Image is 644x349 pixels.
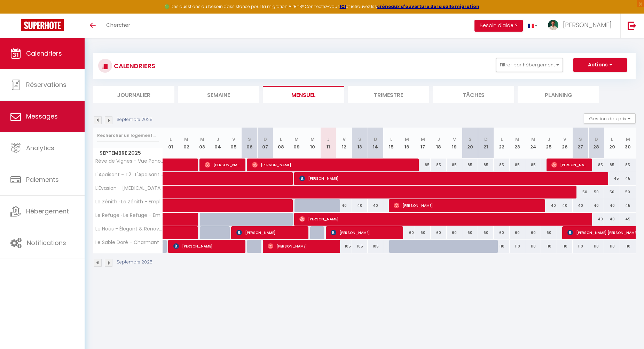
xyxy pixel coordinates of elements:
span: [PERSON_NAME] [394,199,540,212]
div: 60 [494,226,509,239]
abbr: D [264,136,267,143]
th: 29 [604,128,620,159]
th: 01 [163,128,179,159]
span: L'Apaisant - T2 · L'Apaisant - Le confort au centre de Dax - T2 [94,172,164,177]
div: 85 [431,159,446,171]
div: 60 [525,226,541,239]
div: 60 [462,226,478,239]
span: [PERSON_NAME] [173,240,241,253]
abbr: V [563,136,566,143]
abbr: M [626,136,630,143]
div: 105 [336,240,352,253]
a: Chercher [101,14,135,38]
div: 45 [620,172,636,185]
div: 50 [588,186,604,198]
span: L'Évasion - [MEDICAL_DATA] · L'Évasion - Votre expérience au coeur de Dax - [MEDICAL_DATA] [94,186,164,191]
abbr: S [358,136,361,143]
span: Analytics [26,144,54,152]
abbr: D [484,136,488,143]
div: 105 [352,240,368,253]
div: 60 [399,226,415,239]
a: ... [PERSON_NAME] [543,14,620,38]
div: 40 [541,199,557,212]
div: 85 [447,159,462,171]
abbr: J [548,136,550,143]
span: Paiements [26,175,59,184]
th: 03 [194,128,210,159]
abbr: V [232,136,235,143]
input: Rechercher un logement... [97,129,159,142]
div: 85 [604,159,620,171]
th: 11 [320,128,336,159]
div: 85 [620,159,636,171]
img: logout [628,21,636,30]
th: 07 [257,128,273,159]
span: Septembre 2025 [93,148,163,158]
th: 04 [210,128,226,159]
span: [PERSON_NAME] [268,240,336,253]
th: 18 [431,128,446,159]
span: Le Noës - Élégant & Rénové | [MEDICAL_DATA] - Clim-Parking-Centre-[GEOGRAPHIC_DATA] [94,226,164,232]
th: 02 [179,128,194,159]
th: 17 [415,128,431,159]
abbr: D [374,136,377,143]
a: ICI [340,3,346,9]
li: Semaine [178,86,259,103]
span: [PERSON_NAME] [252,158,414,171]
div: 110 [588,240,604,253]
li: Journalier [93,86,174,103]
div: 110 [541,240,557,253]
abbr: S [248,136,251,143]
abbr: S [469,136,472,143]
div: 105 [368,240,383,253]
th: 16 [399,128,415,159]
iframe: Chat [614,318,639,344]
th: 08 [273,128,289,159]
abbr: M [515,136,519,143]
li: Mensuel [263,86,344,103]
th: 28 [588,128,604,159]
div: 45 [620,213,636,226]
th: 22 [494,128,509,159]
th: 19 [447,128,462,159]
abbr: V [453,136,456,143]
span: Calendriers [26,49,62,58]
abbr: V [343,136,346,143]
div: 110 [557,240,573,253]
button: Gestion des prix [584,113,636,124]
span: Messages [26,112,58,121]
img: ... [548,20,558,30]
div: 60 [431,226,446,239]
div: 110 [620,240,636,253]
div: 40 [573,199,588,212]
li: Tâches [433,86,514,103]
span: Le Zénith · Le Zénith - Emplacement central à Dax - T2 [94,199,164,204]
th: 15 [383,128,399,159]
div: 60 [415,226,431,239]
img: Super Booking [21,19,64,31]
div: 45 [604,172,620,185]
div: 50 [620,186,636,198]
li: Trimestre [348,86,429,103]
span: Notifications [27,238,66,247]
abbr: D [595,136,598,143]
th: 09 [289,128,305,159]
abbr: M [311,136,315,143]
th: 27 [573,128,588,159]
span: Hébergement [26,207,69,216]
div: 85 [478,159,494,171]
div: 85 [525,159,541,171]
div: 40 [588,199,604,212]
div: 60 [510,226,525,239]
abbr: M [200,136,204,143]
span: Réservations [26,80,66,89]
p: Septembre 2025 [117,259,152,266]
th: 10 [305,128,320,159]
div: 40 [604,213,620,226]
span: [PERSON_NAME] [331,226,399,239]
abbr: J [327,136,330,143]
div: 40 [588,213,604,226]
button: Actions [573,58,627,72]
abbr: M [294,136,299,143]
div: 40 [352,199,368,212]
